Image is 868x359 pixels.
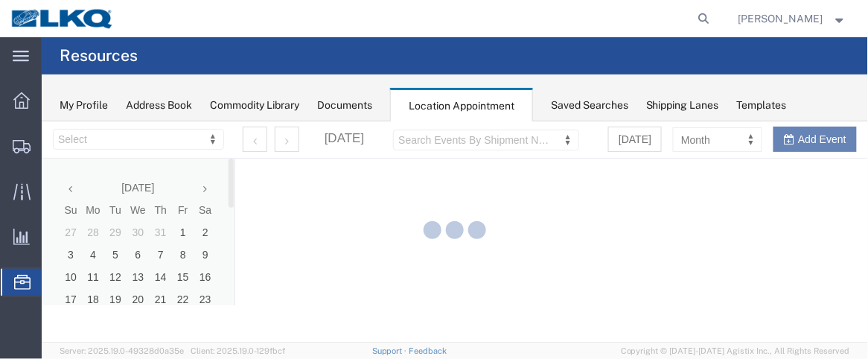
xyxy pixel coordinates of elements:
button: [PERSON_NAME] [738,10,848,28]
a: Feedback [409,346,447,355]
div: My Profile [60,98,108,113]
div: Saved Searches [551,98,628,113]
span: Client: 2025.19.0-129fbcf [191,346,285,355]
span: Krisann Metzger [738,10,823,27]
div: Documents [317,98,372,113]
div: Shipping Lanes [646,98,719,113]
h4: Resources [60,37,138,74]
img: logo [10,7,115,30]
div: Commodity Library [210,98,299,113]
a: Support [372,346,409,355]
div: Location Appointment [390,88,533,122]
span: Server: 2025.19.0-49328d0a35e [60,346,184,355]
div: Address Book [126,98,192,113]
div: Templates [737,98,787,113]
span: Copyright © [DATE]-[DATE] Agistix Inc., All Rights Reserved [621,345,850,358]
